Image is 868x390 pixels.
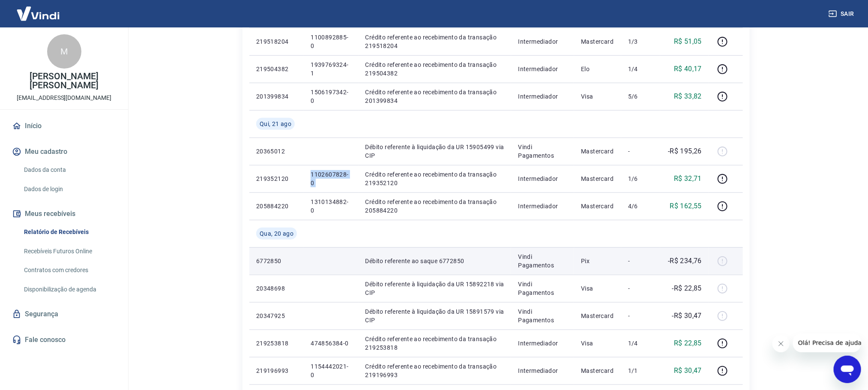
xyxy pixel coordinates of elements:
p: Crédito referente ao recebimento da transação 219196993 [365,362,505,379]
a: Relatório de Recebíveis [21,223,118,241]
p: R$ 22,85 [674,338,702,348]
p: Intermediador [518,65,567,73]
p: 219253818 [256,339,297,348]
p: R$ 33,82 [674,91,702,102]
p: Mastercard [581,174,614,183]
p: 201399834 [256,92,297,101]
p: -R$ 234,76 [668,256,702,266]
p: 20347925 [256,312,297,320]
p: 6772850 [256,257,297,265]
p: Visa [581,284,614,293]
p: - [628,147,653,156]
p: Pix [581,257,614,265]
p: 1506197342-0 [311,88,351,105]
a: Recebíveis Futuros Online [21,243,118,260]
p: 219196993 [256,366,297,375]
p: Intermediador [518,339,567,348]
p: Crédito referente ao recebimento da transação 219253818 [365,335,505,352]
p: 1939769324-1 [311,60,351,78]
p: 20365012 [256,147,297,156]
p: Crédito referente ao recebimento da transação 219504382 [365,60,505,78]
p: Débito referente ao saque 6772850 [365,257,505,265]
p: Vindi Pagamentos [518,280,567,297]
p: 474856384-0 [311,339,351,348]
p: Mastercard [581,37,614,46]
p: -R$ 30,47 [672,311,702,321]
button: Meus recebíveis [10,204,118,223]
p: - [628,284,653,293]
span: Qua, 20 ago [260,229,293,238]
p: -R$ 195,26 [668,146,702,156]
p: 20348698 [256,284,297,293]
a: Início [10,117,118,135]
p: Mastercard [581,202,614,210]
p: Intermediador [518,366,567,375]
p: 4/6 [628,202,653,210]
p: Crédito referente ao recebimento da transação 201399834 [365,88,505,105]
p: 219504382 [256,65,297,73]
p: Visa [581,92,614,101]
a: Dados da conta [21,161,118,179]
a: Disponibilização de agenda [21,281,118,298]
p: Intermediador [518,37,567,46]
p: Vindi Pagamentos [518,252,567,270]
iframe: Botão para abrir a janela de mensagens [834,356,861,383]
p: Débito referente à liquidação da UR 15905499 via CIP [365,143,505,160]
p: Crédito referente ao recebimento da transação 205884220 [365,198,505,215]
p: R$ 162,55 [670,201,702,211]
p: 1100892885-0 [311,33,351,50]
p: 205884220 [256,202,297,210]
p: R$ 40,17 [674,64,702,74]
p: R$ 32,71 [674,174,702,184]
a: Dados de login [21,180,118,198]
p: 219518204 [256,37,297,46]
img: Vindi [10,0,66,27]
p: 219352120 [256,174,297,183]
a: Fale conosco [10,330,118,349]
p: Elo [581,65,614,73]
iframe: Fechar mensagem [772,335,790,352]
a: Contratos com credores [21,261,118,279]
p: R$ 30,47 [674,366,702,376]
p: 1310134882-0 [311,198,351,215]
p: Visa [581,339,614,348]
p: [EMAIL_ADDRESS][DOMAIN_NAME] [17,93,111,102]
p: Mastercard [581,312,614,320]
p: Intermediador [518,202,567,210]
span: Olá! Precisa de ajuda? [5,6,72,13]
p: Débito referente à liquidação da UR 15891579 via CIP [365,307,505,324]
p: Vindi Pagamentos [518,307,567,324]
p: - [628,312,653,320]
p: 1/1 [628,366,653,375]
p: 1102607828-0 [311,170,351,187]
p: Crédito referente ao recebimento da transação 219518204 [365,33,505,50]
p: 1/3 [628,37,653,46]
p: 1/6 [628,174,653,183]
p: Intermediador [518,174,567,183]
iframe: Mensagem da empresa [793,333,861,352]
p: Crédito referente ao recebimento da transação 219352120 [365,170,505,187]
p: Débito referente à liquidação da UR 15892218 via CIP [365,280,505,297]
button: Meu cadastro [10,142,118,161]
p: - [628,257,653,265]
p: 1/4 [628,339,653,348]
p: Intermediador [518,92,567,101]
span: Qui, 21 ago [260,120,291,128]
p: -R$ 22,85 [672,283,702,294]
p: R$ 51,05 [674,36,702,47]
button: Sair [827,6,858,22]
p: 5/6 [628,92,653,101]
div: M [47,34,81,69]
p: Mastercard [581,366,614,375]
a: Segurança [10,305,118,324]
p: 1/4 [628,65,653,73]
p: 1154442021-0 [311,362,351,379]
p: [PERSON_NAME] [PERSON_NAME] [7,72,121,90]
p: Vindi Pagamentos [518,143,567,160]
p: Mastercard [581,147,614,156]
